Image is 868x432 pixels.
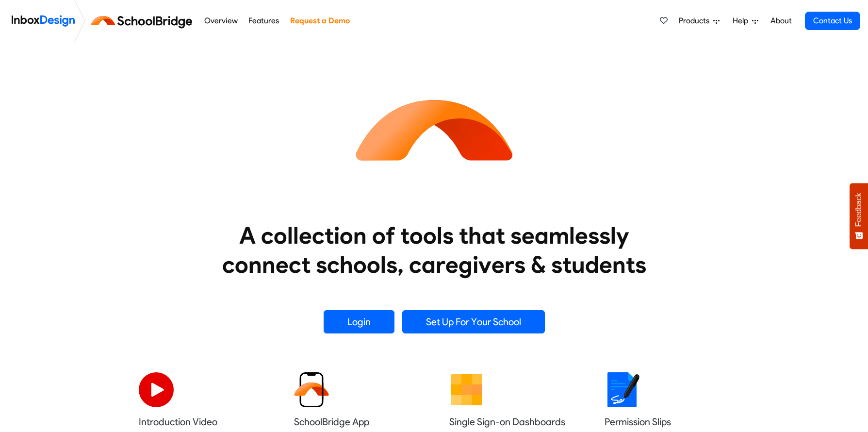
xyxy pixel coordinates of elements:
[605,372,639,407] img: 2022_01_18_icon_signature.svg
[139,372,174,407] img: 2022_07_11_icon_video_playback.svg
[324,310,394,333] a: Login
[294,415,419,429] h5: SchoolBridge App
[139,415,264,429] h5: Introduction Video
[805,12,860,30] a: Contact Us
[402,310,545,333] a: Set Up For Your School
[449,372,484,407] img: 2022_01_13_icon_grid.svg
[201,11,240,31] a: Overview
[449,415,574,429] h5: Single Sign-on Dashboards
[768,11,794,31] a: About
[294,372,329,407] img: 2022_01_13_icon_sb_app.svg
[733,15,752,27] span: Help
[729,11,762,31] a: Help
[347,42,522,217] img: icon_schoolbridge.svg
[605,415,730,429] h5: Permission Slips
[246,11,282,31] a: Features
[679,15,713,27] span: Products
[850,183,868,249] button: Feedback - Show survey
[89,9,198,33] img: schoolbridge logo
[854,193,863,227] span: Feedback
[287,11,352,31] a: Request a Demo
[204,221,665,279] heading: A collection of tools that seamlessly connect schools, caregivers & students
[675,11,723,31] a: Products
